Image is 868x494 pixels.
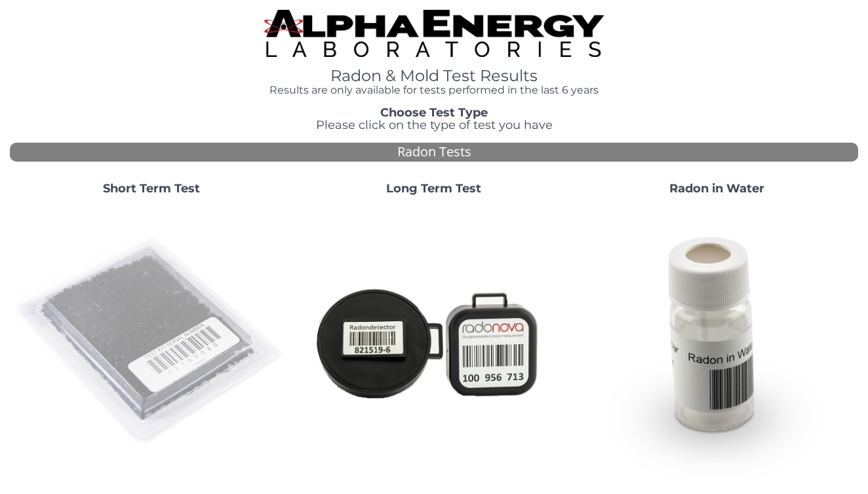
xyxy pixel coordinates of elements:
strong: Short Term Test [103,181,200,196]
img: RadoninWater.jpg [581,205,853,477]
h4: Results are only available for tests performed in the last 6 years [264,84,604,96]
strong: Long Term Test [386,181,481,196]
img: TightCrop.jpg [264,10,604,57]
span: Please click on the type of test you have [316,118,553,132]
strong: Radon in Water [669,181,764,196]
strong: Choose Test Type [380,105,488,120]
h1: Radon & Mold Test Results [264,67,604,84]
img: Radtrak2vsRadtrak3.jpg [298,205,570,477]
div: Radon Tests [10,143,858,162]
img: ShortTerm.jpg [15,205,287,477]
